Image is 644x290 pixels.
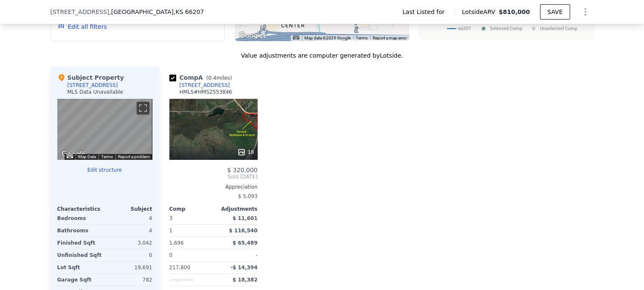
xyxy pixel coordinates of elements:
div: Comp [169,206,214,212]
span: , [GEOGRAPHIC_DATA] [109,8,204,16]
div: Comp A [169,73,236,82]
div: HMLS # HMS2553846 [180,89,232,95]
div: Subject [105,206,152,212]
span: [STREET_ADDRESS] [51,8,110,16]
div: MLS Data Unavailable [67,89,124,95]
img: Google [59,149,87,160]
span: 3 [169,215,173,221]
a: Terms (opens in new tab) [356,36,368,40]
div: Unspecified [169,274,212,286]
span: Map data ©2025 Google [304,36,351,40]
a: Terms (opens in new tab) [101,154,113,159]
span: Lotside ARV [462,8,498,16]
div: Value adjustments are computer generated by Lotside . [51,51,594,60]
div: Characteristics [57,206,105,212]
span: $ 5,093 [238,193,258,199]
span: ( miles) [203,75,235,81]
div: Unfinished Sqft [57,249,103,261]
button: Show Options [577,3,594,20]
button: Keyboard shortcuts [67,154,73,158]
span: 1,696 [169,240,184,246]
div: [STREET_ADDRESS] [180,82,230,89]
span: -$ 14,394 [231,265,258,270]
span: Last Listed for [402,8,448,16]
button: Map Data [78,154,96,160]
a: Report a problem [118,154,150,159]
div: 1 [169,225,212,237]
span: $810,000 [499,8,530,15]
div: 782 [107,274,152,286]
a: Open this area in Google Maps (opens a new window) [59,149,87,160]
span: , KS 66207 [174,8,204,15]
span: $ 320,000 [227,167,257,173]
div: 3,042 [107,237,152,249]
span: $ 65,489 [233,240,258,246]
span: Sold [DATE] [169,173,258,180]
div: Subject Property [57,73,124,82]
text: Selected Comp [490,26,522,31]
div: Garage Sqft [57,274,103,286]
button: SAVE [540,4,570,20]
div: [STREET_ADDRESS] [67,82,118,89]
text: 66207 [458,26,471,31]
div: 19,691 [107,262,152,273]
div: Map [57,99,152,160]
span: $ 18,382 [233,277,258,283]
text: Unselected Comp [540,26,577,31]
button: Toggle fullscreen view [137,102,149,114]
div: Adjustments [214,206,258,212]
div: Bathrooms [57,225,103,237]
a: Report a map error [373,36,407,40]
div: 0 [107,249,152,261]
span: 0.4 [208,75,217,81]
div: 4 [107,212,152,224]
div: 18 [237,148,254,156]
div: Bedrooms [57,212,103,224]
a: [STREET_ADDRESS] [169,82,230,89]
div: 4 [107,225,152,237]
span: $ 116,540 [229,228,257,234]
div: - [215,249,258,261]
div: Appreciation [169,184,258,190]
div: Street View [57,99,152,160]
div: Lot Sqft [57,262,103,273]
button: Keyboard shortcuts [293,36,299,39]
a: Open this area in Google Maps (opens a new window) [237,30,265,41]
span: 0 [169,252,173,258]
span: 217,800 [169,265,191,270]
img: Google [237,30,265,41]
button: Edit structure [57,167,152,173]
button: Edit all filters [58,22,107,31]
span: $ 11,601 [233,215,258,221]
div: Finished Sqft [57,237,103,249]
